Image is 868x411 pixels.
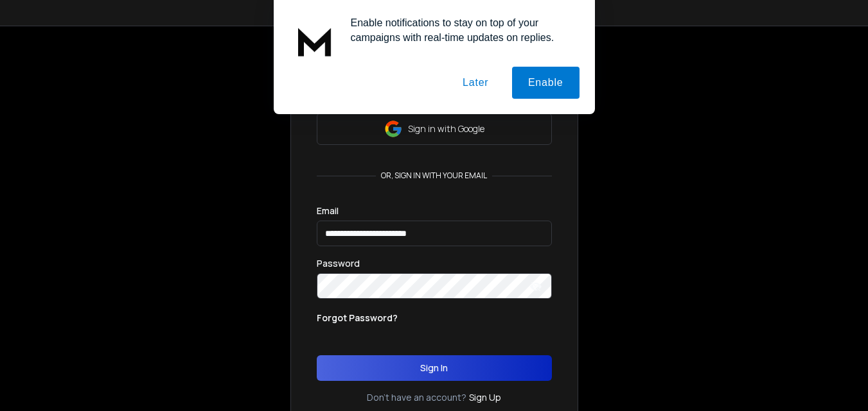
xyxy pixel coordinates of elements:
[317,206,339,215] label: Email
[317,259,360,268] label: Password
[317,355,552,381] button: Sign In
[408,122,484,135] p: Sign in with Google
[512,67,580,99] button: Enable
[317,312,398,324] p: Forgot Password?
[469,391,501,404] a: Sign Up
[447,67,504,99] button: Later
[341,15,580,45] div: Enable notifications to stay on top of your campaigns with real-time updates on replies.
[317,113,552,145] button: Sign in with Google
[289,15,341,67] img: notification icon
[376,171,492,181] p: or, sign in with your email
[367,391,466,404] p: Don't have an account?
